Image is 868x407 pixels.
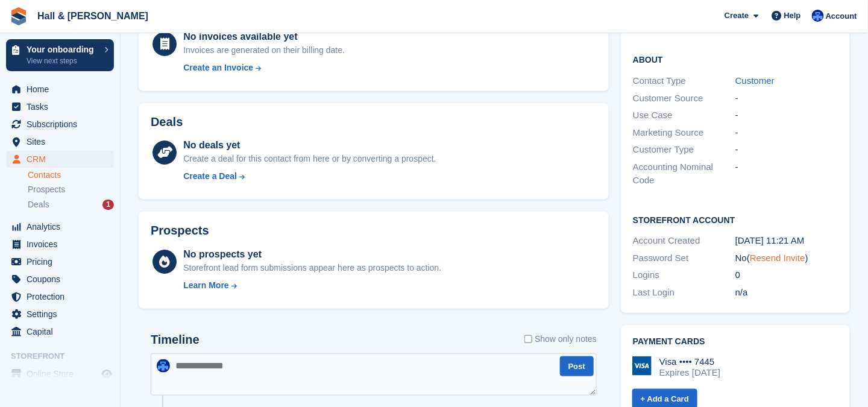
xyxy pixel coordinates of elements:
[28,198,114,211] a: Deals 1
[27,271,99,288] span: Coupons
[10,7,28,25] img: stora-icon-8386f47178a22dfd0bd8f6a31ec36ba5ce8667c1dd55bd0f319d3a0aa187defe.svg
[633,109,735,122] div: Use Case
[735,143,838,157] div: -
[6,116,114,133] a: menu
[28,184,65,195] span: Prospects
[183,279,228,292] div: Learn More
[735,268,838,282] div: 0
[27,45,98,54] p: Your onboarding
[725,10,749,22] span: Create
[6,81,114,98] a: menu
[6,133,114,150] a: menu
[747,253,808,263] span: ( )
[6,151,114,168] a: menu
[633,74,735,88] div: Contact Type
[6,236,114,253] a: menu
[27,98,99,115] span: Tasks
[102,200,114,210] div: 1
[633,160,735,188] div: Accounting Nominal Code
[735,251,838,265] div: No
[560,356,594,376] button: Post
[27,306,99,323] span: Settings
[27,81,99,98] span: Home
[633,92,735,106] div: Customer Source
[6,323,114,340] a: menu
[27,55,98,66] p: View next steps
[524,333,597,345] label: Show only notes
[151,224,209,238] h2: Prospects
[633,126,735,140] div: Marketing Source
[6,288,114,305] a: menu
[28,183,114,196] a: Prospects
[659,356,720,367] div: Visa •••• 7445
[151,333,200,347] h2: Timeline
[27,288,99,305] span: Protection
[632,356,652,376] img: Visa Logo
[6,365,114,382] a: menu
[633,234,735,248] div: Account Created
[633,286,735,300] div: Last Login
[6,39,114,71] a: Your onboarding View next steps
[735,75,775,86] a: Customer
[735,234,838,248] div: [DATE] 11:21 AM
[183,138,436,153] div: No deals yet
[735,126,838,140] div: -
[99,367,114,381] a: Preview store
[812,10,824,22] img: Claire Banham
[183,44,345,57] div: Invoices are generated on their billing date.
[33,6,153,26] a: Hall & [PERSON_NAME]
[183,170,237,183] div: Create a Deal
[183,262,441,274] div: Storefront lead form submissions appear here as prospects to action.
[151,115,183,129] h2: Deals
[183,153,436,165] div: Create a deal for this contact from here or by converting a prospect.
[633,251,735,265] div: Password Set
[735,92,838,106] div: -
[750,253,805,263] a: Resend Invite
[735,160,838,188] div: -
[27,133,99,150] span: Sites
[735,286,838,300] div: n/a
[27,323,99,340] span: Capital
[27,151,99,168] span: CRM
[6,218,114,235] a: menu
[183,170,436,183] a: Create a Deal
[633,53,838,65] h2: About
[157,359,170,373] img: Claire Banham
[524,333,532,345] input: Show only notes
[183,62,253,74] div: Create an Invoice
[27,236,99,253] span: Invoices
[27,365,99,382] span: Online Store
[784,10,801,22] span: Help
[633,268,735,282] div: Logins
[826,10,857,22] span: Account
[11,350,120,362] span: Storefront
[27,253,99,270] span: Pricing
[633,337,838,347] h2: Payment cards
[27,218,99,235] span: Analytics
[659,367,720,378] div: Expires [DATE]
[6,271,114,288] a: menu
[28,169,114,181] a: Contacts
[633,213,838,226] h2: Storefront Account
[6,98,114,115] a: menu
[183,62,345,74] a: Create an Invoice
[183,247,441,262] div: No prospects yet
[27,116,99,133] span: Subscriptions
[735,109,838,122] div: -
[6,306,114,323] a: menu
[6,253,114,270] a: menu
[633,143,735,157] div: Customer Type
[183,30,345,44] div: No invoices available yet
[183,279,441,292] a: Learn More
[28,199,49,210] span: Deals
